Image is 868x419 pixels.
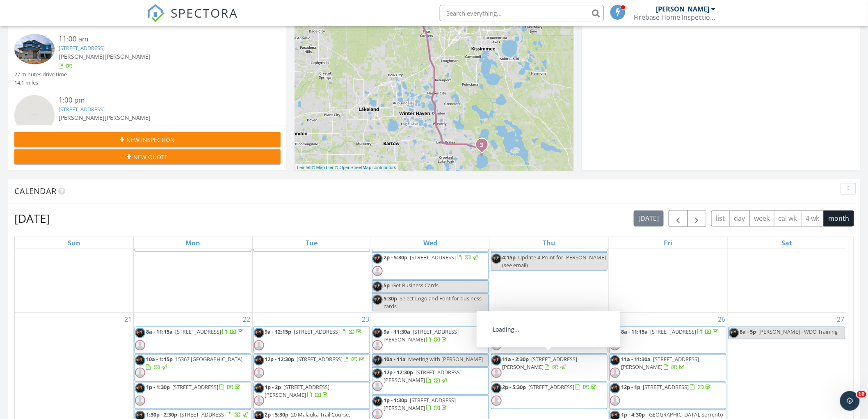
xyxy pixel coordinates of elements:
span: [STREET_ADDRESS][PERSON_NAME] [384,396,456,412]
span: [STREET_ADDRESS] [410,254,456,261]
img: default-user-f0147aede5fd5fa78ca7ade42f37bd4542148d508eef1c3d3ea960f66861d68b.jpg [491,396,502,406]
img: default-user-f0147aede5fd5fa78ca7ade42f37bd4542148d508eef1c3d3ea960f66861d68b.jpg [372,266,383,276]
span: 8a - 11:15a [621,328,648,335]
span: [STREET_ADDRESS] [172,383,218,391]
a: 12p - 12:30p [STREET_ADDRESS][PERSON_NAME] [372,367,489,394]
button: Next month [688,210,707,227]
span: [PERSON_NAME] [105,114,151,121]
img: default-user-f0147aede5fd5fa78ca7ade42f37bd4542148d508eef1c3d3ea960f66861d68b.jpg [372,381,383,391]
img: sa900004xl.jpg [372,254,383,264]
a: 12p - 1p [STREET_ADDRESS] [621,383,712,391]
img: default-user-f0147aede5fd5fa78ca7ade42f37bd4542148d508eef1c3d3ea960f66861d68b.jpg [491,340,502,350]
span: [STREET_ADDRESS][PERSON_NAME] [503,355,578,371]
a: 10a - 1:15p 15367 [GEOGRAPHIC_DATA] [135,354,251,381]
a: 9a - 12:15p [STREET_ADDRESS] [265,328,363,335]
a: [STREET_ADDRESS] [59,44,105,52]
a: Go to September 22, 2025 [242,313,252,326]
a: 11a - 11:30a [STREET_ADDRESS][PERSON_NAME] [621,355,699,371]
img: default-user-f0147aede5fd5fa78ca7ade42f37bd4542148d508eef1c3d3ea960f66861d68b.jpg [135,368,145,378]
div: Firebase Home Inspections [634,13,716,21]
img: sa900004xl.jpg [372,282,383,292]
a: 8a - 11:15a [STREET_ADDRESS] [621,328,720,335]
img: default-user-f0147aede5fd5fa78ca7ade42f37bd4542148d508eef1c3d3ea960f66861d68b.jpg [135,340,145,350]
div: 1:00 pm [59,95,258,105]
a: 1p - 1:30p [STREET_ADDRESS][PERSON_NAME] [384,396,456,412]
a: 11a - 11:30a [STREET_ADDRESS][PERSON_NAME] [610,354,726,381]
a: Tuesday [304,237,319,249]
span: 2p - 5:30p [503,383,526,391]
span: New Inspection [127,135,175,144]
button: [DATE] [634,211,664,227]
img: default-user-f0147aede5fd5fa78ca7ade42f37bd4542148d508eef1c3d3ea960f66861d68b.jpg [254,368,264,378]
a: 8a - 11:15a [STREET_ADDRESS][PERSON_NAME] [491,327,608,354]
span: 8a - 11:15a [146,328,173,335]
span: New Quote [134,153,168,161]
span: [STREET_ADDRESS][PERSON_NAME] [265,383,330,398]
img: sa900004xl.jpg [491,328,502,338]
img: streetview [14,95,55,135]
a: [STREET_ADDRESS] [59,105,105,113]
img: sa900004xl.jpg [729,328,739,338]
div: | [295,164,398,171]
a: 2p - 5:30p [STREET_ADDRESS] [384,254,479,261]
img: default-user-f0147aede5fd5fa78ca7ade42f37bd4542148d508eef1c3d3ea960f66861d68b.jpg [254,396,264,406]
a: 1p - 1:30p [STREET_ADDRESS] [135,382,251,409]
button: New Inspection [14,132,281,147]
h2: [DATE] [14,210,50,227]
a: 1:30p - 2:30p [STREET_ADDRESS] [146,411,249,418]
img: default-user-f0147aede5fd5fa78ca7ade42f37bd4542148d508eef1c3d3ea960f66861d68b.jpg [610,340,620,350]
img: sa900004xl.jpg [254,328,264,338]
span: [PERSON_NAME] [59,114,105,121]
span: [STREET_ADDRESS] [529,383,575,391]
a: 12p - 1p [STREET_ADDRESS] [610,382,726,409]
img: sa900004xl.jpg [610,355,620,366]
span: 10 [857,391,866,398]
span: [STREET_ADDRESS] [180,411,226,418]
img: sa900004xl.jpg [491,355,502,366]
iframe: Intercom live chat [840,391,860,411]
input: Search everything... [440,5,604,21]
a: 12p - 12:30p [STREET_ADDRESS] [265,355,366,363]
span: 1p - 4:30p [621,411,645,418]
img: sa900004xl.jpg [491,383,502,394]
span: 12p - 12:30p [384,369,413,376]
span: [PERSON_NAME] - WDO Training [759,328,838,335]
span: 5:30p [384,295,397,302]
button: New Quote [14,149,281,164]
img: sa900004xl.jpg [254,383,264,394]
a: 2p - 5:30p [STREET_ADDRESS] [491,382,608,409]
img: default-user-f0147aede5fd5fa78ca7ade42f37bd4542148d508eef1c3d3ea960f66861d68b.jpg [491,368,502,378]
a: 11a - 2:30p [STREET_ADDRESS][PERSON_NAME] [491,354,608,381]
a: 8a - 11:15a [STREET_ADDRESS] [146,328,244,335]
img: sa900004xl.jpg [491,254,502,264]
a: SPECTORA [147,11,238,28]
a: 2p - 5:30p [STREET_ADDRESS] [503,383,598,391]
a: 8a - 11:15a [STREET_ADDRESS] [135,327,251,354]
span: [STREET_ADDRESS] [643,383,689,391]
a: 9a - 11:30a [STREET_ADDRESS][PERSON_NAME] [372,327,489,354]
span: 12p - 1p [621,383,640,391]
button: list [711,211,730,227]
span: [STREET_ADDRESS] [297,355,343,363]
a: Sunday [66,237,82,249]
span: [STREET_ADDRESS][PERSON_NAME] [384,328,459,343]
a: Leaflet [297,165,311,170]
span: 4:15p [503,254,516,261]
span: [PERSON_NAME] [105,53,151,60]
a: 1:00 pm [STREET_ADDRESS] [PERSON_NAME][PERSON_NAME] 1 hours and 49 minutes drive time 71.1 miles [14,95,281,153]
img: sa900004xl.jpg [372,295,383,305]
a: Go to September 23, 2025 [360,313,371,326]
img: default-user-f0147aede5fd5fa78ca7ade42f37bd4542148d508eef1c3d3ea960f66861d68b.jpg [372,340,383,350]
img: sa900004xl.jpg [610,328,620,338]
span: [STREET_ADDRESS] [650,328,696,335]
img: default-user-f0147aede5fd5fa78ca7ade42f37bd4542148d508eef1c3d3ea960f66861d68b.jpg [372,409,383,419]
img: sa900004xl.jpg [135,383,145,394]
a: 2p - 5:30p [STREET_ADDRESS] [372,252,489,279]
span: [STREET_ADDRESS][PERSON_NAME] [503,328,578,343]
span: [PERSON_NAME] [59,53,105,60]
a: 9a - 12:15p [STREET_ADDRESS] [254,327,370,354]
a: Friday [662,237,674,249]
span: [STREET_ADDRESS] [175,328,221,335]
img: sa900004xl.jpg [135,355,145,366]
img: sa900004xl.jpg [610,383,620,394]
